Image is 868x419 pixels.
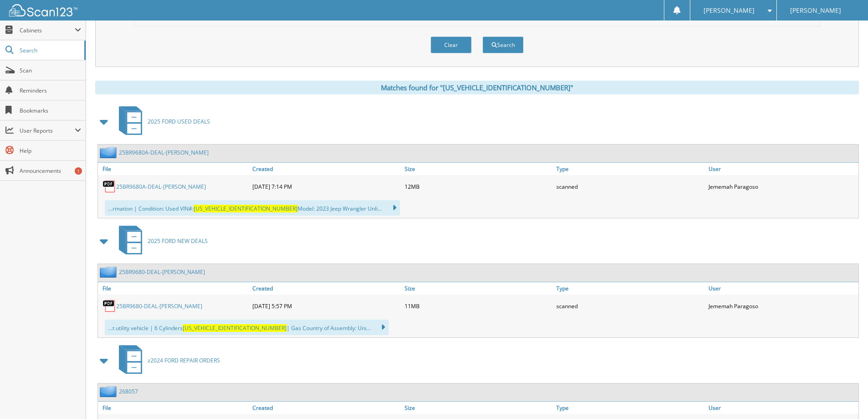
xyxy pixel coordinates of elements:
[113,342,220,378] a: z2024 FORD REPAIR ORDERS
[790,8,841,13] span: [PERSON_NAME]
[431,36,472,53] button: Clear
[105,320,389,335] div: ...t utility vehicle | 6 Cylinders | Gas Country of Assembly: Uni...
[822,375,868,419] iframe: Chat Widget
[20,147,81,155] span: Help
[119,268,205,276] a: 25BR9680-DEAL-[PERSON_NAME]
[20,107,81,114] span: Bookmarks
[250,177,402,196] div: [DATE] 7:14 PM
[75,167,82,175] div: 1
[402,297,555,315] div: 11MB
[554,177,706,196] div: scanned
[706,297,858,315] div: Jememah Paragoso
[100,266,119,278] img: folder2.png
[9,4,77,16] img: scan123-logo-white.svg
[706,163,858,175] a: User
[483,36,524,53] button: Search
[704,8,755,13] span: [PERSON_NAME]
[402,177,555,196] div: 12MB
[103,180,116,193] img: PDF.png
[250,297,402,315] div: [DATE] 5:57 PM
[250,163,402,175] a: Created
[402,402,555,414] a: Size
[113,103,210,140] a: 2025 FORD USED DEALS
[95,81,859,94] div: Matches found for "[US_VEHICLE_IDENTIFICATION_NUMBER]"
[98,282,250,295] a: File
[148,237,208,245] span: 2025 FORD NEW DEALS
[105,200,400,216] div: ...rmation | Condition: Used VIN#: Model: 2023 Jeep Wrangler Unli...
[103,299,116,313] img: PDF.png
[98,163,250,175] a: File
[554,282,706,295] a: Type
[183,324,287,332] span: [US_VEHICLE_IDENTIFICATION_NUMBER]
[194,205,298,212] span: [US_VEHICLE_IDENTIFICATION_NUMBER]
[20,127,75,134] span: User Reports
[100,147,119,158] img: folder2.png
[554,297,706,315] div: scanned
[148,357,220,364] span: z2024 FORD REPAIR ORDERS
[20,26,75,34] span: Cabinets
[706,402,858,414] a: User
[116,183,206,191] a: 25BR9680A-DEAL-[PERSON_NAME]
[119,388,138,395] a: 268057
[250,402,402,414] a: Created
[119,149,209,156] a: 25BR9680A-DEAL-[PERSON_NAME]
[100,386,119,397] img: folder2.png
[554,163,706,175] a: Type
[402,282,555,295] a: Size
[20,47,80,54] span: Search
[20,67,81,74] span: Scan
[20,167,81,175] span: Announcements
[116,302,202,310] a: 25BR9680-DEAL-[PERSON_NAME]
[706,282,858,295] a: User
[98,402,250,414] a: File
[554,402,706,414] a: Type
[113,223,208,259] a: 2025 FORD NEW DEALS
[250,282,402,295] a: Created
[148,118,210,125] span: 2025 FORD USED DEALS
[402,163,555,175] a: Size
[20,87,81,94] span: Reminders
[706,177,858,196] div: Jememah Paragoso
